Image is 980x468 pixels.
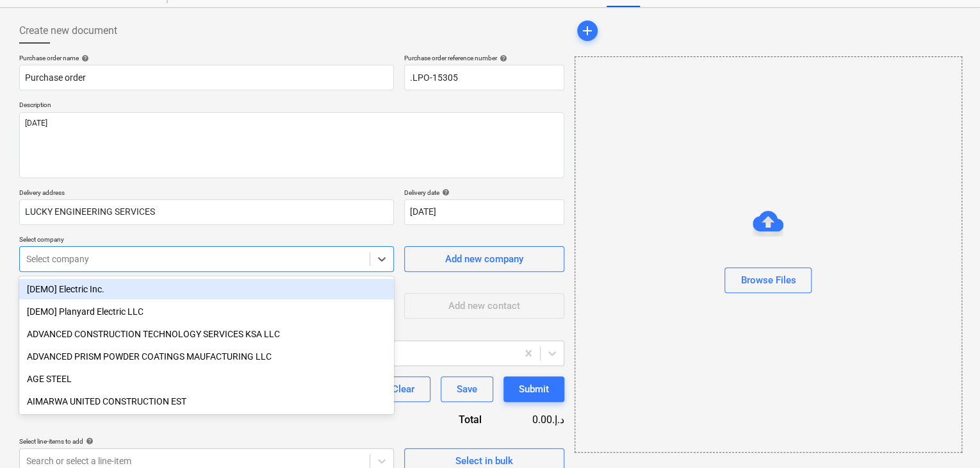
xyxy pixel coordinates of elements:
iframe: Chat Widget [916,406,980,468]
input: Delivery address [19,199,394,225]
p: Delivery address [19,188,394,199]
p: Description [19,101,564,112]
span: help [83,437,94,445]
div: [DEMO] Planyard Electric LLC [19,301,394,322]
div: [DEMO] Electric Inc. [19,279,394,299]
span: help [439,188,450,196]
div: Purchase order name [19,54,394,62]
span: Create new document [19,23,117,38]
p: Select company [19,235,394,246]
button: Clear [376,376,430,402]
span: help [497,54,507,62]
div: ADVANCED PRISM POWDER COATINGS MAUFACTURING LLC [19,346,394,367]
div: Browse Files [740,272,796,288]
button: Browse Files [724,267,812,293]
textarea: [DATE] [19,112,564,178]
div: Delivery date [404,188,564,197]
input: Order number [404,65,564,90]
div: AIMARWA UNITED CONSTRUCTION EST [19,391,394,412]
div: Add new company [445,251,523,267]
div: AGE STEEL [19,369,394,389]
input: Document name [19,65,394,90]
button: Add new company [404,246,564,272]
div: Clear [392,381,414,397]
button: Save [441,376,493,402]
div: Purchase order reference number [404,54,564,62]
button: Submit [503,376,564,402]
input: Delivery date not specified [404,199,564,225]
div: 0.00د.إ.‏ [502,412,564,427]
span: help [79,54,89,62]
div: Save [457,381,477,397]
div: Browse Files [575,56,962,453]
div: Total [398,412,502,427]
div: Submit [519,381,549,397]
span: add [580,23,595,38]
div: Select line-items to add [19,437,394,446]
div: ADVANCED CONSTRUCTION TECHNOLOGY SERVICES KSA LLC [19,324,394,344]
